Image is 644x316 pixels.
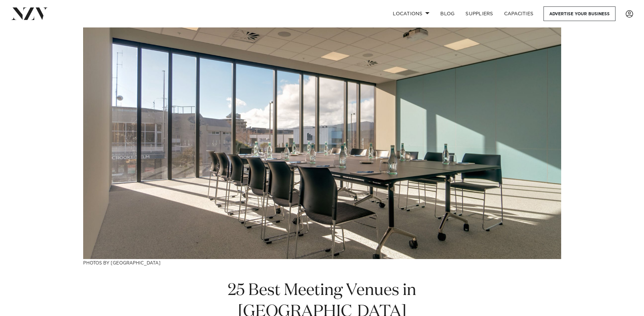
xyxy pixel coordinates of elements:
a: Locations [387,6,435,21]
img: nzv-logo.png [11,7,48,20]
a: BLOG [435,6,460,21]
a: Capacities [499,6,539,21]
a: SUPPLIERS [460,6,498,21]
h3: Photos by [GEOGRAPHIC_DATA] [83,259,561,266]
img: 25 Best Meeting Venues in Wellington [83,27,561,259]
a: Advertise your business [544,6,615,21]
